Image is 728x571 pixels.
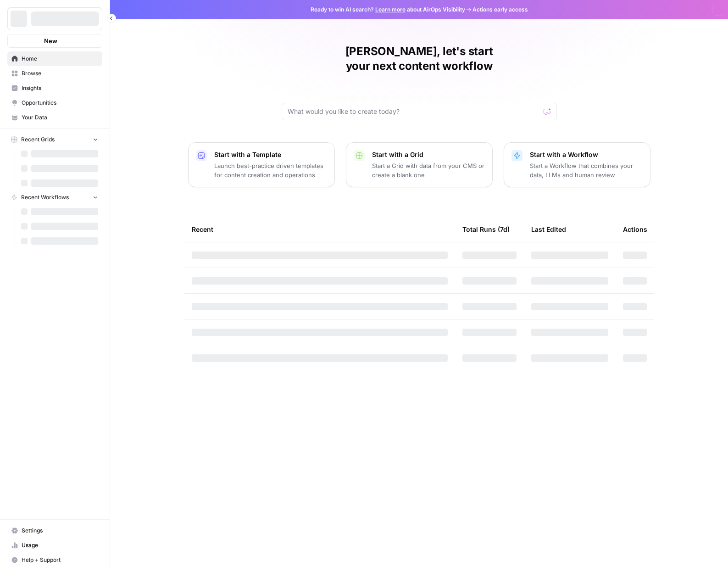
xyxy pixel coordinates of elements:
button: Help + Support [7,553,102,567]
div: Recent [192,217,448,242]
a: Usage [7,538,102,553]
div: Last Edited [531,217,566,242]
span: Actions early access [472,6,528,14]
a: Opportunities [7,95,102,110]
a: Settings [7,523,102,538]
button: Start with a WorkflowStart a Workflow that combines your data, LLMs and human review [504,142,650,187]
div: Total Runs (7d) [462,217,510,242]
button: Start with a TemplateLaunch best-practice driven templates for content creation and operations [188,142,335,187]
p: Start a Workflow that combines your data, LLMs and human review [530,161,643,179]
button: Recent Workflows [7,190,102,204]
span: Browse [22,69,98,78]
p: Start with a Template [214,150,327,159]
a: Home [7,51,102,66]
p: Start with a Workflow [530,150,643,159]
a: Your Data [7,110,102,125]
input: What would you like to create today? [288,107,540,116]
span: Recent Workflows [21,193,69,202]
span: Insights [22,84,98,92]
p: Launch best-practice driven templates for content creation and operations [214,161,327,179]
button: Start with a GridStart a Grid with data from your CMS or create a blank one [346,142,493,187]
span: Opportunities [22,99,98,107]
a: Insights [7,81,102,95]
span: Settings [22,526,98,535]
span: New [44,36,57,45]
a: Browse [7,66,102,81]
div: Actions [623,217,647,242]
span: Help + Support [22,556,98,564]
p: Start a Grid with data from your CMS or create a blank one [372,161,485,179]
span: Usage [22,541,98,549]
a: Learn more [375,6,406,13]
span: Recent Grids [21,135,55,144]
button: New [7,34,102,48]
span: Your Data [22,113,98,122]
button: Recent Grids [7,133,102,146]
span: Home [22,55,98,63]
h1: [PERSON_NAME], let's start your next content workflow [282,44,557,73]
span: Ready to win AI search? about AirOps Visibility [311,6,465,14]
p: Start with a Grid [372,150,485,159]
